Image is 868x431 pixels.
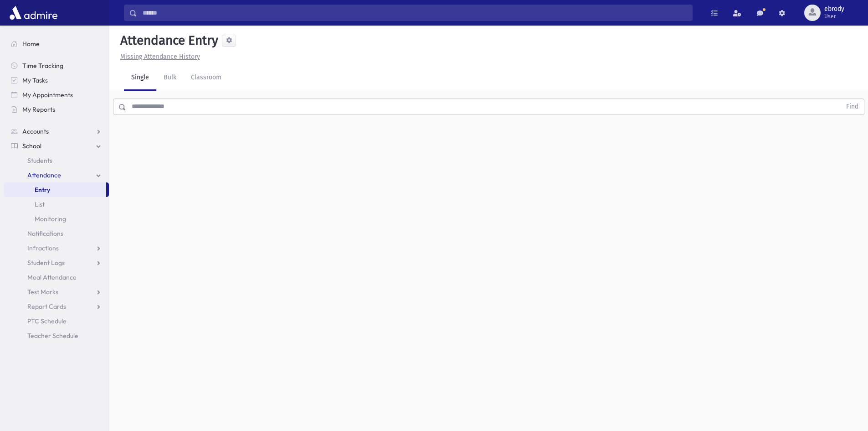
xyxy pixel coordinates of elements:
a: Infractions [4,241,109,255]
a: Teacher Schedule [4,328,109,343]
span: Time Tracking [22,62,63,70]
span: Meal Attendance [27,273,77,281]
span: Test Marks [27,288,58,296]
input: Search [137,5,692,21]
a: Test Marks [4,285,109,299]
a: Classroom [184,65,229,91]
a: Bulk [156,65,184,91]
a: School [4,139,109,153]
span: Attendance [27,171,61,179]
span: Entry [35,186,50,194]
a: PTC Schedule [4,314,109,328]
a: My Appointments [4,88,109,102]
span: Teacher Schedule [27,332,78,340]
span: User [824,13,844,20]
h5: Attendance Entry [117,33,218,48]
a: My Tasks [4,73,109,88]
a: Meal Attendance [4,270,109,285]
button: Find [841,99,864,114]
a: Report Cards [4,299,109,314]
span: Notifications [27,229,63,238]
a: Entry [4,182,106,197]
span: List [35,200,45,208]
a: List [4,197,109,212]
a: Notifications [4,226,109,241]
span: My Tasks [22,76,48,84]
a: Time Tracking [4,58,109,73]
span: Students [27,156,52,165]
span: Accounts [22,127,49,135]
a: Accounts [4,124,109,139]
span: Infractions [27,244,59,252]
a: Missing Attendance History [117,53,200,61]
a: Student Logs [4,255,109,270]
span: Student Logs [27,259,65,267]
a: Single [124,65,156,91]
span: School [22,142,41,150]
span: My Appointments [22,91,73,99]
a: Home [4,36,109,51]
span: ebrody [824,5,844,13]
span: Home [22,40,40,48]
img: AdmirePro [7,4,60,22]
span: My Reports [22,105,55,114]
a: Attendance [4,168,109,182]
a: Monitoring [4,212,109,226]
span: Monitoring [35,215,66,223]
span: PTC Schedule [27,317,67,325]
span: Report Cards [27,302,66,311]
a: Students [4,153,109,168]
u: Missing Attendance History [120,53,200,61]
a: My Reports [4,102,109,117]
